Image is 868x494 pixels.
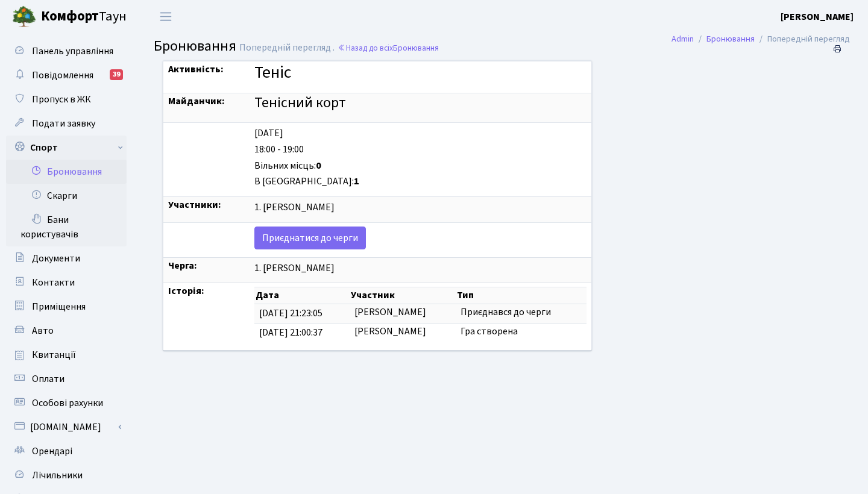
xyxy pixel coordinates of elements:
a: Квитанції [6,343,127,367]
strong: Черга: [168,259,197,272]
li: Попередній перегляд [755,33,850,46]
b: Комфорт [41,7,99,26]
td: [PERSON_NAME] [350,324,456,342]
a: Документи [6,246,127,270]
th: Дата [254,287,350,304]
div: В [GEOGRAPHIC_DATA]: [254,175,587,189]
nav: breadcrumb [653,27,868,52]
a: Лічильники [6,463,127,487]
a: Орендарі [6,439,127,463]
div: 1. [PERSON_NAME] [254,201,587,214]
span: Таун [41,7,127,27]
div: 18:00 - 19:00 [254,143,587,157]
a: Admin [671,33,694,45]
button: Переключити навігацію [151,7,181,27]
span: Приєднався до черги [461,305,551,319]
a: Бани користувачів [6,208,127,246]
a: Подати заявку [6,111,127,136]
a: Особові рахунки [6,391,127,415]
a: Приміщення [6,295,127,319]
h3: Теніс [254,63,587,83]
span: Подати заявку [32,117,95,130]
a: Бронювання [706,33,755,45]
span: Бронювання [154,36,236,57]
a: Спорт [6,136,127,160]
strong: Майданчик: [168,95,225,108]
th: Участник [350,287,456,304]
span: Лічильники [32,469,83,482]
span: Контакти [32,276,75,289]
a: Авто [6,319,127,343]
a: Оплати [6,367,127,391]
a: [DOMAIN_NAME] [6,415,127,439]
strong: Активність: [168,63,224,76]
a: Панель управління [6,39,127,63]
a: [PERSON_NAME] [781,10,854,24]
span: Оплати [32,372,64,386]
b: 0 [316,159,321,172]
span: Попередній перегляд . [239,41,335,54]
span: Авто [32,324,54,337]
div: Вільних місць: [254,159,587,173]
span: Пропуск в ЖК [32,93,91,106]
span: Бронювання [393,42,439,54]
a: Приєднатися до черги [254,227,366,249]
a: Назад до всіхБронювання [338,42,439,54]
span: Квитанції [32,348,76,361]
b: 1 [354,175,359,188]
td: [DATE] 21:23:05 [254,304,350,324]
b: [PERSON_NAME] [781,10,854,23]
div: [DATE] [254,127,587,140]
div: 39 [110,69,123,80]
span: Орендарі [32,445,72,458]
th: Тип [456,287,587,304]
a: Пропуск в ЖК [6,87,127,111]
strong: Участники: [168,198,221,211]
td: [PERSON_NAME] [350,304,456,324]
div: 1. [PERSON_NAME] [254,261,587,275]
td: [DATE] 21:00:37 [254,324,350,342]
span: Гра створена [461,325,518,338]
a: Контакти [6,270,127,295]
a: Бронювання [6,160,127,184]
h4: Тенісний корт [254,95,587,112]
span: Панель управління [32,45,113,58]
span: Приміщення [32,300,86,313]
a: Повідомлення39 [6,63,127,87]
img: logo.png [12,5,36,29]
span: Особові рахунки [32,396,103,410]
strong: Історія: [168,284,204,298]
span: Документи [32,252,80,265]
a: Скарги [6,184,127,208]
span: Повідомлення [32,69,93,82]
